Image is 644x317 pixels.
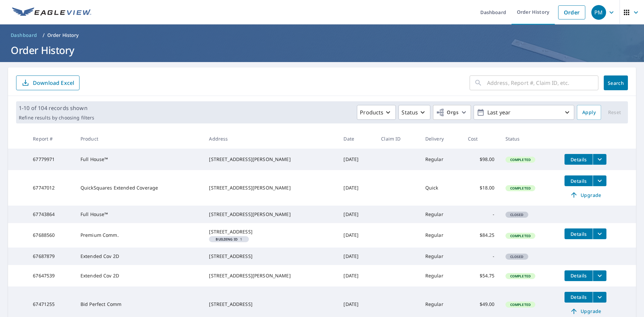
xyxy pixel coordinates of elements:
a: Upgrade [565,190,606,200]
button: Apply [577,105,601,120]
button: filesDropdownBtn-67471255 [593,292,606,303]
td: 67743864 [28,206,75,223]
p: Refine results by choosing filters [19,115,94,121]
span: Completed [506,274,535,278]
a: Upgrade [565,306,606,317]
div: [STREET_ADDRESS][PERSON_NAME] [209,211,333,218]
td: [DATE] [338,206,376,223]
th: Cost [463,129,500,149]
em: Building ID [216,237,237,241]
td: Regular [420,149,463,170]
p: Last year [485,107,563,118]
p: Order History [47,32,79,39]
td: 67687879 [28,248,75,265]
button: detailsBtn-67647539 [565,270,593,281]
div: PM [591,5,606,20]
span: Orgs [436,108,459,117]
div: [STREET_ADDRESS][PERSON_NAME] [209,156,333,163]
td: [DATE] [338,223,376,247]
button: Orgs [433,105,471,120]
button: Products [357,105,396,120]
td: 67779971 [28,149,75,170]
span: Closed [506,254,528,259]
td: Quick [420,170,463,206]
button: filesDropdownBtn-67779971 [593,154,606,165]
button: Last year [474,105,574,120]
span: Details [569,231,589,237]
td: [DATE] [338,248,376,265]
div: [STREET_ADDRESS] [209,253,333,260]
span: Completed [506,186,535,191]
td: - [463,248,500,265]
td: [DATE] [338,265,376,286]
span: Completed [506,302,535,307]
th: Report # [28,129,75,149]
div: [STREET_ADDRESS][PERSON_NAME] [209,184,333,191]
span: Closed [506,212,528,217]
th: Status [500,129,559,149]
span: 1 [212,237,246,241]
nav: breadcrumb [8,30,636,41]
span: Details [569,156,589,163]
td: Full House™ [75,149,204,170]
button: Search [604,75,628,90]
span: Details [569,294,589,300]
button: detailsBtn-67688560 [565,228,593,239]
td: $98.00 [463,149,500,170]
td: 67688560 [28,223,75,247]
input: Address, Report #, Claim ID, etc. [487,73,598,92]
td: Regular [420,248,463,265]
td: [DATE] [338,149,376,170]
span: Completed [506,233,535,238]
td: Premium Comm. [75,223,204,247]
td: $18.00 [463,170,500,206]
button: filesDropdownBtn-67747012 [593,175,606,186]
button: Status [398,105,430,120]
td: Regular [420,265,463,286]
td: $84.25 [463,223,500,247]
div: [STREET_ADDRESS] [209,301,333,308]
td: Extended Cov 2D [75,248,204,265]
p: Status [401,108,418,116]
th: Product [75,129,204,149]
th: Address [204,129,338,149]
td: $54.75 [463,265,500,286]
span: Upgrade [569,191,602,199]
td: 67747012 [28,170,75,206]
span: Upgrade [569,307,602,315]
a: Dashboard [8,30,40,41]
button: detailsBtn-67747012 [565,175,593,186]
th: Claim ID [376,129,420,149]
td: - [463,206,500,223]
p: Download Excel [33,79,74,87]
td: Regular [420,206,463,223]
span: Apply [582,108,596,117]
td: [DATE] [338,170,376,206]
span: Details [569,272,589,279]
span: Dashboard [11,32,37,39]
p: 1-10 of 104 records shown [19,104,94,112]
div: [STREET_ADDRESS][PERSON_NAME] [209,272,333,279]
button: filesDropdownBtn-67647539 [593,270,606,281]
span: Completed [506,157,535,162]
button: Download Excel [16,75,79,90]
th: Delivery [420,129,463,149]
span: Search [609,80,623,86]
p: Products [360,108,383,116]
li: / [43,31,45,39]
td: Regular [420,223,463,247]
button: filesDropdownBtn-67688560 [593,228,606,239]
td: Extended Cov 2D [75,265,204,286]
td: 67647539 [28,265,75,286]
img: EV Logo [12,7,91,17]
span: Details [569,178,589,184]
button: detailsBtn-67471255 [565,292,593,303]
h1: Order History [8,43,636,57]
td: QuickSquares Extended Coverage [75,170,204,206]
th: Date [338,129,376,149]
td: Full House™ [75,206,204,223]
button: detailsBtn-67779971 [565,154,593,165]
a: Order [558,5,585,19]
div: [STREET_ADDRESS] [209,228,333,235]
